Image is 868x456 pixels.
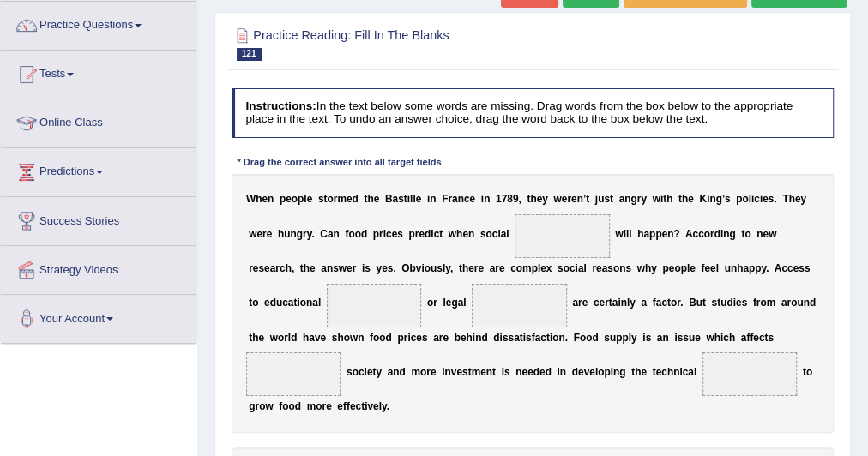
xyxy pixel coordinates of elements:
b: o [427,297,433,309]
b: , [518,193,521,205]
b: e [307,193,313,205]
b: p [749,262,755,274]
b: j [595,193,598,205]
b: e [253,262,259,274]
b: h [367,193,373,205]
b: s [365,262,371,274]
b: t [609,297,612,309]
b: i [575,262,577,274]
b: d [425,227,431,239]
b: l [443,262,445,274]
b: e [562,193,568,205]
b: a [270,262,276,274]
b: d [353,193,359,205]
b: s [318,193,324,205]
b: o [425,262,431,274]
b: a [643,227,649,239]
b: r [249,262,253,274]
b: v [416,262,422,274]
b: d [361,227,367,239]
b: n [290,227,296,239]
b: r [262,227,267,239]
b: e [374,193,380,205]
b: i [297,297,299,309]
b: o [292,193,298,205]
b: e [582,297,588,309]
b: w [553,193,561,205]
b: e [599,297,605,309]
b: l [463,297,466,309]
b: n [667,227,673,239]
b: a [312,297,318,309]
b: t [610,193,613,205]
b: c [787,262,793,274]
b: c [692,227,698,239]
b: a [501,227,507,239]
b: p [755,262,761,274]
b: c [661,297,667,309]
b: e [710,262,716,274]
b: r [578,297,582,309]
b: l [410,193,413,205]
b: s [725,193,731,205]
b: s [607,262,613,274]
b: g [630,193,636,205]
b: n [577,193,583,205]
b: n [306,297,312,309]
b: r [415,227,419,239]
b: e [763,193,769,205]
b: ? [673,227,679,239]
b: e [256,227,262,239]
b: t [300,262,304,274]
b: e [382,262,388,274]
span: Drop target [472,284,567,327]
b: r [592,262,596,274]
b: n [333,227,339,239]
b: t [249,297,252,309]
b: r [448,193,452,205]
b: o [355,227,361,239]
b: s [799,262,805,274]
b: c [282,297,288,309]
b: p [649,227,655,239]
b: a [578,262,584,274]
b: l [413,193,415,205]
b: g [451,297,457,309]
b: u [598,193,604,205]
b: , [292,262,294,274]
b: a [490,262,496,274]
b: l [443,297,445,309]
b: a [656,297,662,309]
b: y [800,193,806,205]
b: e [669,262,675,274]
b: s [604,193,610,205]
b: r [353,262,357,274]
b: r [677,297,680,309]
b: r [605,297,609,309]
b: p [680,262,686,274]
b: l [629,227,631,239]
b: n [484,193,490,205]
b: o [327,193,333,205]
b: c [434,227,440,239]
b: l [627,297,630,309]
b: e [262,193,268,205]
b: a [572,297,578,309]
b: s [397,227,403,239]
b: A [775,262,782,274]
b: t [667,297,671,309]
a: Practice Questions [1,2,196,45]
b: o [348,227,354,239]
b: a [392,193,398,205]
b: r [474,262,479,274]
b: w [615,227,623,239]
b: r [334,193,338,205]
b: s [398,193,404,205]
b: a [602,262,608,274]
b: i [623,227,625,239]
b: y [307,227,312,239]
b: w [637,262,645,274]
b: d [714,227,720,239]
b: e [264,262,270,274]
b: g [716,193,722,205]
